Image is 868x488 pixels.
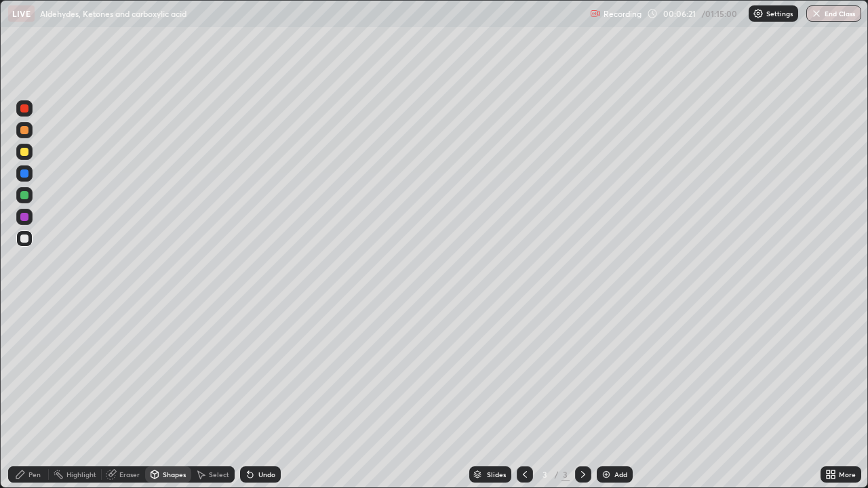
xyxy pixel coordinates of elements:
div: Slides [487,471,506,478]
div: 3 [561,468,570,481]
div: Add [614,471,627,478]
div: 3 [538,470,552,479]
button: End Class [806,5,861,22]
div: Undo [258,471,275,478]
div: / [555,470,559,479]
img: class-settings-icons [753,8,764,19]
p: Recording [604,9,642,19]
img: end-class-cross [811,8,822,19]
div: More [839,471,856,478]
img: recording.375f2c34.svg [590,8,601,19]
div: Pen [28,471,41,478]
p: LIVE [12,8,31,19]
img: add-slide-button [601,469,612,480]
div: Eraser [119,471,140,478]
div: Shapes [163,471,186,478]
div: Select [209,471,229,478]
div: Highlight [66,471,96,478]
p: Aldehydes, Ketones and carboxylic acid [40,8,186,19]
p: Settings [766,10,793,17]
